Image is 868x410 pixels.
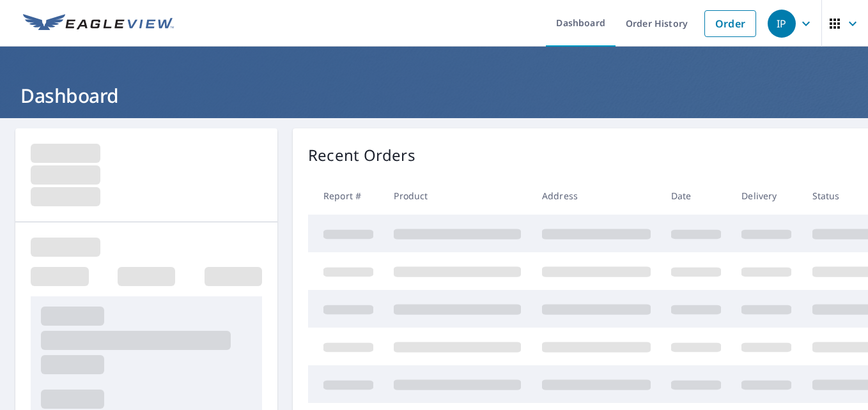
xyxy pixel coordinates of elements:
h1: Dashboard [15,82,853,109]
th: Delivery [731,177,802,215]
th: Date [661,177,731,215]
th: Address [532,177,661,215]
th: Product [384,177,531,215]
img: EV Logo [23,14,174,33]
p: Recent Orders [308,144,415,167]
a: Order [704,10,756,37]
div: IP [768,10,796,38]
th: Report # [308,177,384,215]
